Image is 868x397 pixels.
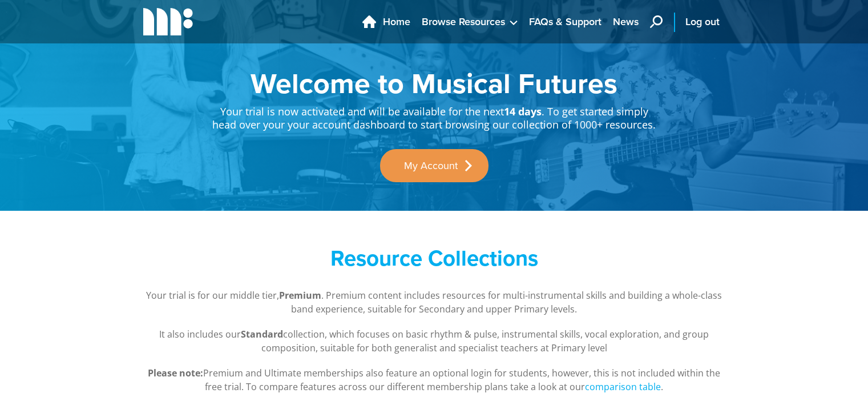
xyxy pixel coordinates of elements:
h2: Resource Collections [212,245,657,271]
span: Log out [685,14,720,30]
strong: Standard [241,328,283,340]
span: Browse Resources [422,14,505,30]
span: News [613,14,639,30]
span: FAQs & Support [529,14,601,30]
h1: Welcome to Musical Futures [212,69,657,97]
p: Premium and Ultimate memberships also feature an optional login for students, however, this is no... [143,366,725,394]
strong: Please note: [148,367,203,379]
span: Home [383,14,410,30]
strong: Premium [279,289,321,302]
a: My Account [380,149,488,182]
p: It also includes our collection, which focuses on basic rhythm & pulse, instrumental skills, voca... [143,327,725,355]
p: Your trial is now activated and will be available for the next . To get started simply head over ... [212,97,657,132]
strong: 14 days [504,105,542,118]
p: Your trial is for our middle tier, . Premium content includes resources for multi-instrumental sk... [143,288,725,316]
a: comparison table [585,380,661,394]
